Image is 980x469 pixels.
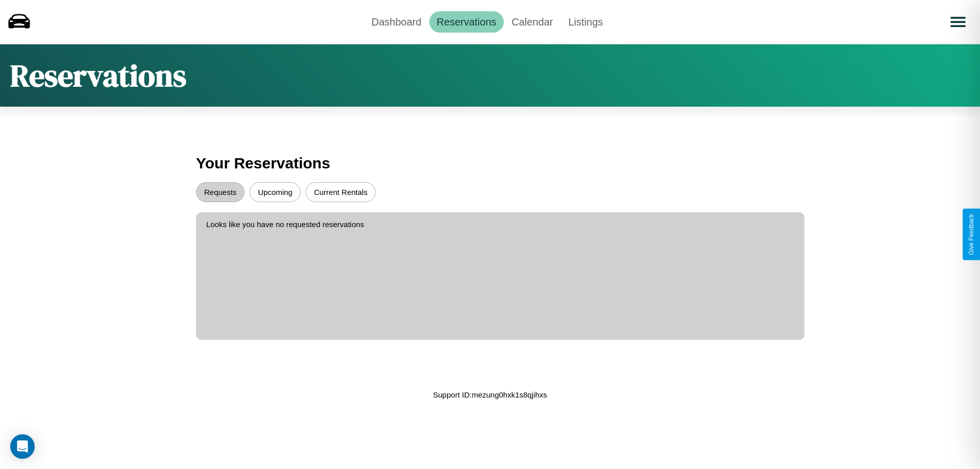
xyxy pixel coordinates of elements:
[433,388,547,402] p: Support ID: mezung0hxk1s8qjihxs
[196,150,784,177] h3: Your Reservations
[10,434,35,459] div: Open Intercom Messenger
[364,11,429,33] a: Dashboard
[196,182,244,202] button: Requests
[306,182,376,202] button: Current Rentals
[250,182,301,202] button: Upcoming
[10,55,186,96] h1: Reservations
[206,217,794,231] p: Looks like you have no requested reservations
[504,11,560,33] a: Calendar
[944,8,972,36] button: Open menu
[429,11,504,33] a: Reservations
[968,214,975,255] div: Give Feedback
[560,11,610,33] a: Listings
